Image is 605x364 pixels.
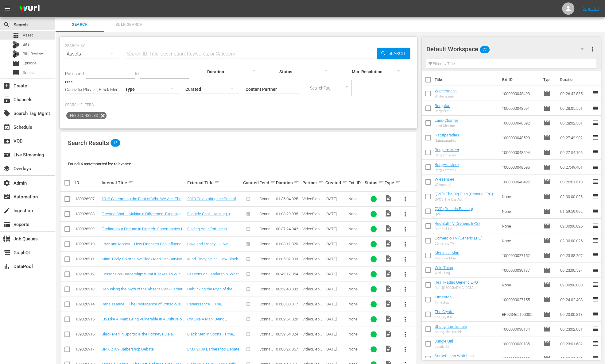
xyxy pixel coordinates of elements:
[187,257,240,270] a: Mind. Body. Spirit.: How Black Men Can Survive Trauma and Thrive
[591,163,599,171] span: reorder
[325,347,347,351] div: [DATE]
[325,287,347,291] div: [DATE]
[558,204,591,219] td: 01:59:59.992
[435,324,467,329] a: Shung, the Terrible
[348,287,363,291] div: None
[435,265,453,270] a: Wild Thing
[15,2,44,16] img: ans4CAIJ8jUAAAAAAAAAAAAAAAAAAAAAAAAgQb4GAAAAAAAAAAAAAAAAAAAAAAAAJMjXAAAAAAAAAAAAAAAAAAAAAAAAgAT5G...
[102,302,183,311] a: Renaissance – The Resurgence of Conscious Black Men in Entertainment
[499,219,541,233] td: None
[435,242,483,246] div: Comercio TV
[558,189,591,204] td: 02:00:00.026
[589,45,596,53] span: more_vert
[3,179,10,187] span: Admin
[325,197,347,201] div: [DATE]
[325,227,347,231] div: [DATE]
[398,192,412,206] button: more_vert
[385,255,392,262] span: Video
[187,302,235,316] a: Renaissance – The Resurgence of Conscious Black Men in Entertainment
[270,180,276,186] span: sort
[385,270,392,277] span: Video
[348,302,363,306] div: None
[435,118,458,123] a: Land-Charme
[348,180,363,185] div: Ext. ID
[398,207,412,221] button: more_vert
[435,295,452,299] a: Timestop
[435,227,480,231] div: Red Bull TV
[558,322,591,336] td: 00:23:02.081
[435,206,473,211] a: QVC (Generic Backup)
[543,252,551,259] span: Episode
[558,160,591,174] td: 00:27:49.401
[480,43,490,56] span: 72
[543,296,551,303] span: Episode
[348,242,363,246] div: None
[401,301,409,308] span: more_vert
[259,227,273,277] span: Connatix Playlist, Black Men XCEL Summit 2019 Video Elephant
[435,280,478,285] a: Real Madrid Generic EPG
[276,272,301,276] div: 00:49:17.054
[499,336,541,351] td: 1000000030135
[302,302,322,311] span: VideoElephant Limited
[259,272,273,322] span: Connatix Playlist, Black Men XCEL Summit 2019 Video Elephant
[3,221,10,228] span: Reports
[435,94,457,98] div: Wintersonne
[302,332,322,341] span: VideoElephant Limited
[435,183,454,187] div: Wiesensee
[558,174,591,189] td: 00:26:51.510
[12,41,20,48] div: Bits
[543,163,551,171] span: Episode
[325,179,347,186] div: Created
[498,71,540,88] th: Ext. ID
[499,292,541,307] td: 1000000027155
[187,212,236,225] a: Fireside Chat – Making a Difference: Excelling Beyond The Hall of Fame
[591,310,599,318] span: reorder
[102,242,184,251] a: Love and Money – How Finances Can Influence Your Relationships
[214,180,220,186] span: sort
[558,336,591,351] td: 00:23:01.632
[543,193,551,200] span: Episode
[108,21,150,28] span: Bulk Search
[259,197,273,247] span: Connatix Playlist, Black Men XCEL Summit 2019 Video Elephant
[435,345,453,349] div: Jungle Girl
[543,208,551,215] span: Episode
[398,252,412,266] button: more_vert
[499,263,541,278] td: 1000000030137
[543,105,551,112] span: Episode
[3,235,10,243] span: Job Queues
[385,285,392,292] span: Video
[102,179,185,186] div: Internal Title
[543,340,551,347] span: Episode
[499,101,541,116] td: 1000000048591
[591,104,599,112] span: reorder
[128,180,134,186] span: sort
[591,193,599,200] span: reorder
[385,345,392,352] span: Video
[294,180,299,186] span: sort
[398,342,412,357] button: more_vert
[348,227,363,231] div: None
[385,210,392,217] span: Video
[187,272,241,285] a: Lessons on Leadership: What It Takes To Win the Trust of People, Teams, and
[325,302,347,306] div: [DATE]
[3,137,10,145] span: VOD
[589,42,596,56] button: more_vert
[276,257,301,261] div: 01:05:07.003
[558,263,591,278] td: 00:23:00.587
[401,255,409,263] span: more_vert
[401,210,409,218] span: more_vert
[558,219,591,233] td: 02:00:00.026
[348,212,363,216] div: None
[102,287,182,291] a: Debunking the Myth of the Absent Black Father
[435,301,452,305] div: Timestop
[3,165,10,172] span: Overlays
[385,300,392,307] span: Video
[543,134,551,141] span: Episode
[398,327,412,342] button: more_vert
[426,40,589,58] div: Default Workspace
[75,347,100,351] div: 189026917
[385,195,392,202] span: Video
[68,162,131,166] span: Found 16 assets sorted by: relevance
[435,309,454,314] a: The Crystal
[302,227,322,236] span: VideoElephant Limited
